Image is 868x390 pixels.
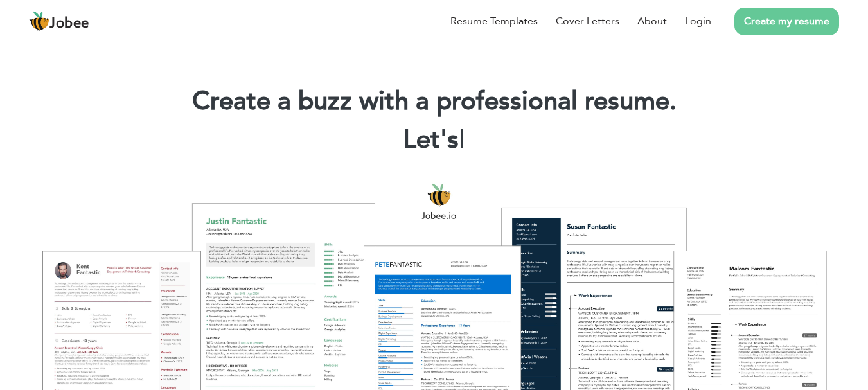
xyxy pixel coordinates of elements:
a: Jobee [29,11,89,31]
span: Jobee [49,17,89,31]
a: Login [685,13,711,29]
a: Create my resume [734,8,839,35]
a: Resume Templates [450,13,538,29]
img: jobee.io [29,11,49,31]
h1: Create a buzz with a professional resume. [19,85,849,118]
a: Cover Letters [556,13,619,29]
span: | [459,122,465,157]
a: About [637,13,667,29]
h2: Let's [19,123,849,157]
